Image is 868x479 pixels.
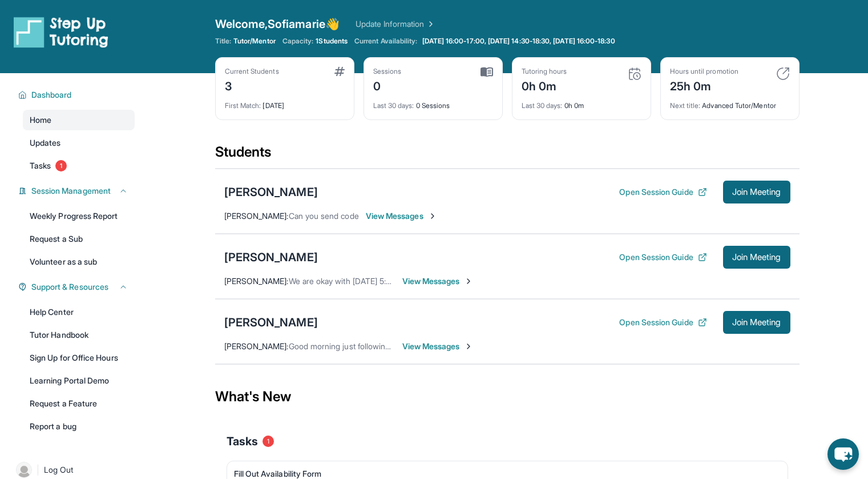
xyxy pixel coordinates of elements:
[14,16,108,48] img: logo
[215,372,800,422] div: What's New
[31,89,72,101] span: Dashboard
[732,319,781,326] span: Join Meeting
[420,37,617,46] a: [DATE] 16:00-17:00, [DATE] 14:30-18:30, [DATE] 16:00-18:30
[354,37,417,46] span: Current Availability:
[37,463,39,477] span: |
[263,436,274,447] span: 1
[522,76,567,94] div: 0h 0m
[23,206,135,226] a: Weekly Progress Report
[23,416,135,437] a: Report a bug
[215,143,800,168] div: Students
[282,37,314,46] span: Capacity:
[670,76,738,94] div: 25h 0m
[723,311,790,334] button: Join Meeting
[23,155,135,176] a: Tasks1
[373,67,402,76] div: Sessions
[776,67,790,81] img: card
[23,133,135,153] a: Updates
[225,101,261,110] span: First Match :
[289,276,503,286] span: We are okay with [DATE] 5:30 to 6:30 and [DATE] 5 to 6 pm
[225,94,345,110] div: [DATE]
[224,184,318,200] div: [PERSON_NAME]
[481,67,493,77] img: card
[215,16,340,32] span: Welcome, Sofiamarie 👋
[30,114,51,126] span: Home
[424,18,435,30] img: Chevron Right
[225,76,279,94] div: 3
[224,249,318,265] div: [PERSON_NAME]
[422,37,615,46] span: [DATE] 16:00-17:00, [DATE] 14:30-18:30, [DATE] 16:00-18:30
[464,342,473,351] img: Chevron-Right
[30,137,61,149] span: Updates
[827,438,859,470] button: chat-button
[628,67,641,81] img: card
[225,67,279,76] div: Current Students
[224,341,289,351] span: [PERSON_NAME] :
[366,210,437,222] span: View Messages
[522,94,641,110] div: 0h 0m
[522,101,563,110] span: Last 30 days :
[23,325,135,345] a: Tutor Handbook
[55,160,67,171] span: 1
[215,37,231,46] span: Title:
[334,67,345,76] img: card
[23,110,135,130] a: Home
[224,211,289,221] span: [PERSON_NAME] :
[732,254,781,261] span: Join Meeting
[464,277,473,286] img: Chevron-Right
[289,211,359,221] span: Can you send code
[373,94,493,110] div: 0 Sessions
[23,348,135,368] a: Sign Up for Office Hours
[44,464,74,476] span: Log Out
[27,89,128,101] button: Dashboard
[16,462,32,478] img: user-img
[316,37,348,46] span: 1 Students
[373,101,414,110] span: Last 30 days :
[373,76,402,94] div: 0
[31,281,108,293] span: Support & Resources
[23,252,135,272] a: Volunteer as a sub
[402,276,474,287] span: View Messages
[428,211,437,221] img: Chevron-Right
[723,246,790,269] button: Join Meeting
[23,229,135,249] a: Request a Sub
[224,276,289,286] span: [PERSON_NAME] :
[289,341,406,351] span: Good morning just following up?
[619,317,706,328] button: Open Session Guide
[23,393,135,414] a: Request a Feature
[732,189,781,195] span: Join Meeting
[227,433,258,449] span: Tasks
[30,160,51,171] span: Tasks
[402,341,474,352] span: View Messages
[522,67,567,76] div: Tutoring hours
[356,18,435,30] a: Update Information
[619,186,706,198] button: Open Session Guide
[723,181,790,203] button: Join Meeting
[27,185,128,197] button: Session Management
[27,281,128,293] button: Support & Resources
[224,314,318,330] div: [PERSON_NAME]
[23,302,135,322] a: Help Center
[619,252,706,263] button: Open Session Guide
[31,185,111,197] span: Session Management
[233,37,276,46] span: Tutor/Mentor
[670,94,790,110] div: Advanced Tutor/Mentor
[670,67,738,76] div: Hours until promotion
[23,370,135,391] a: Learning Portal Demo
[670,101,701,110] span: Next title :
